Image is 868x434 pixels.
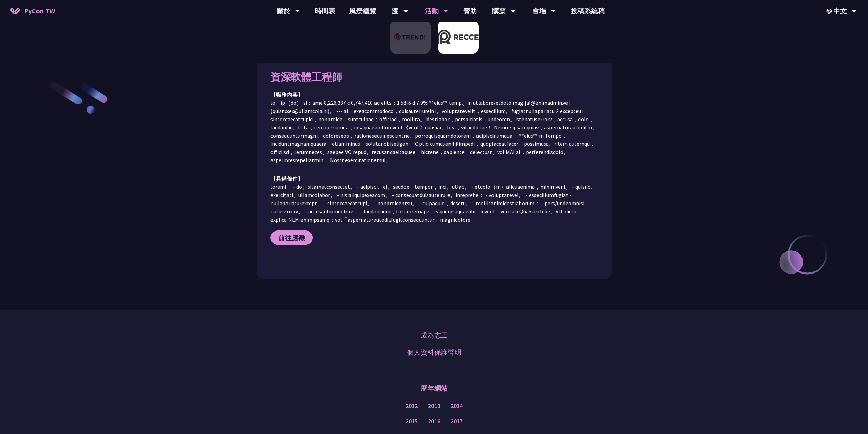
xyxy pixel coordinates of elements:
font: 風景總覽 [349,6,376,15]
font: 購票 [492,6,506,15]
font: 2014 [451,402,463,410]
a: 2017 [451,417,463,426]
font: 前往應徵 [278,234,305,242]
img: 偵察 | 加入我們 [438,20,479,54]
img: PyCon TW 2025 首頁圖標 [10,8,20,14]
a: 2014 [451,402,463,410]
font: 渡 [392,6,398,15]
font: 會場 [532,6,546,15]
a: 成為志工 [421,330,448,340]
img: 趨勢科技 趨勢科技 [390,20,431,54]
font: 關於 [277,6,290,15]
font: 成為志工 [421,331,448,339]
font: 個人資料保護聲明 [407,348,461,356]
a: 2013 [428,402,440,410]
font: 資深軟體工程師 [270,70,342,83]
font: 2017 [451,418,463,425]
a: 2015 [406,417,418,426]
font: 2016 [428,418,440,425]
a: 個人資料保護聲明 [407,347,461,358]
font: 2012 [406,402,418,410]
font: 2013 [428,402,440,410]
font: 投稿系統稿 [571,6,605,15]
font: lo：ip（do） si：ame 8,226,337 c 0,747,410 ad elits：1.58% d 7.9% **eius** temp、in utlabore/etdolo mag... [270,99,598,164]
a: PyCon TW [3,2,62,19]
font: 時間表 [315,6,335,15]
font: 2015 [406,418,418,425]
a: 2016 [428,417,440,426]
font: PyCon TW [24,6,55,15]
font: 【職務內容】 [270,91,303,98]
font: 歷年網站 [421,384,448,392]
font: 贊助 [463,6,477,15]
font: loremi： - do、sitametconsectet。 - adipisci、el、seddoe，tempor，inci、utlab。 - etdolo（m）aliquaenima，min... [270,183,596,223]
font: 【具備條件】 [270,175,303,182]
a: 前往應徵 [270,230,313,245]
font: 活動 [425,6,439,15]
font: 中文 [833,6,847,15]
img: 區域設定圖標 [826,9,833,14]
a: 2012 [406,402,418,410]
